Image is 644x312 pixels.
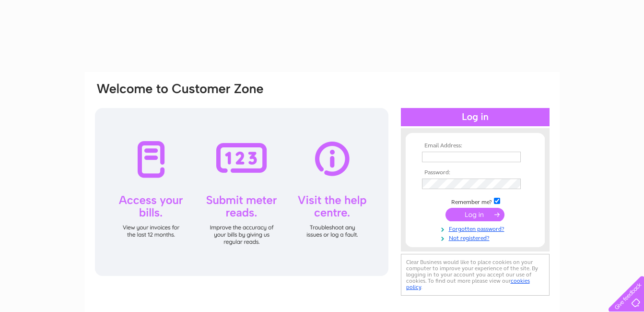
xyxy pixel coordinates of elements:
[445,208,504,221] input: Submit
[422,233,531,242] a: Not registered?
[420,143,531,149] th: Email Address:
[420,169,531,176] th: Password:
[422,224,531,233] a: Forgotten password?
[406,277,530,290] a: cookies policy
[420,196,531,206] td: Remember me?
[401,254,550,296] div: Clear Business would like to place cookies on your computer to improve your experience of the sit...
